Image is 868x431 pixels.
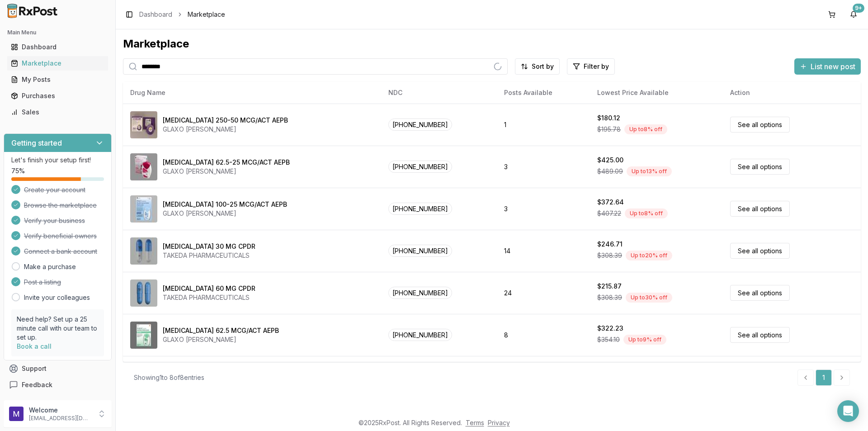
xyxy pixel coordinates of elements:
[163,284,255,293] div: [MEDICAL_DATA] 60 MG CPDR
[797,369,850,386] nav: pagination
[388,287,452,299] span: [PHONE_NUMBER]
[24,232,97,241] span: Verify beneficial owners
[7,104,108,120] a: Sales
[597,251,622,260] span: $308.39
[4,40,112,54] button: Dashboard
[625,208,668,218] div: Up to 8 % off
[24,216,85,225] span: Verify your business
[730,117,790,133] a: See all options
[11,156,104,165] p: Let's finish your setup first!
[567,58,615,75] button: Filter by
[816,369,832,386] a: 1
[24,278,61,287] span: Post a listing
[597,209,621,218] span: $407.22
[130,322,157,349] img: Incruse Ellipta 62.5 MCG/ACT AEPB
[163,167,290,176] div: GLAXO [PERSON_NAME]
[123,37,861,51] div: Marketplace
[590,82,722,104] th: Lowest Price Available
[7,55,108,71] a: Marketplace
[4,4,61,18] img: RxPost Logo
[11,59,104,68] div: Marketplace
[139,10,172,19] a: Dashboard
[597,293,622,302] span: $308.39
[11,108,104,117] div: Sales
[811,61,855,72] span: List new post
[24,293,90,302] a: Invite your colleagues
[163,335,279,344] div: GLAXO [PERSON_NAME]
[497,82,590,104] th: Posts Available
[163,158,290,167] div: [MEDICAL_DATA] 62.5-25 MCG/ACT AEPB
[597,114,620,123] div: $180.12
[597,125,621,134] span: $195.78
[7,71,108,88] a: My Posts
[794,58,861,75] button: List new post
[730,327,790,343] a: See all options
[532,62,554,71] span: Sort by
[624,124,667,134] div: Up to 8 % off
[623,335,666,345] div: Up to 9 % off
[388,118,452,131] span: [PHONE_NUMBER]
[163,209,287,218] div: GLAXO [PERSON_NAME]
[597,240,623,249] div: $246.71
[853,4,864,13] div: 9+
[584,62,609,71] span: Filter by
[163,326,279,335] div: [MEDICAL_DATA] 62.5 MCG/ACT AEPB
[17,315,99,342] p: Need help? Set up a 25 minute call with our team to set up.
[130,237,157,265] img: Dexilant 30 MG CPDR
[597,198,624,207] div: $372.64
[381,82,497,104] th: NDC
[488,419,510,426] a: Privacy
[497,314,590,356] td: 8
[4,72,112,87] button: My Posts
[626,251,672,260] div: Up to 20 % off
[837,400,859,422] div: Open Intercom Messenger
[388,161,452,173] span: [PHONE_NUMBER]
[130,195,157,223] img: Breo Ellipta 100-25 MCG/ACT AEPB
[597,156,623,165] div: $425.00
[11,137,62,148] h3: Getting started
[24,185,85,194] span: Create your account
[11,43,104,52] div: Dashboard
[515,58,560,75] button: Sort by
[4,360,112,377] button: Support
[163,125,288,134] div: GLAXO [PERSON_NAME]
[730,243,790,259] a: See all options
[730,201,790,217] a: See all options
[7,88,108,104] a: Purchases
[134,373,204,382] div: Showing 1 to 8 of 8 entries
[139,10,225,19] nav: breadcrumb
[388,203,452,215] span: [PHONE_NUMBER]
[24,247,97,256] span: Connect a bank account
[163,251,255,260] div: TAKEDA PHARMACEUTICALS
[597,335,620,344] span: $354.10
[163,116,288,125] div: [MEDICAL_DATA] 250-50 MCG/ACT AEPB
[4,56,112,71] button: Marketplace
[846,7,861,22] button: 9+
[163,242,255,251] div: [MEDICAL_DATA] 30 MG CPDR
[597,282,622,291] div: $215.87
[730,159,790,175] a: See all options
[4,105,112,119] button: Sales
[497,230,590,272] td: 14
[388,245,452,257] span: [PHONE_NUMBER]
[24,201,97,210] span: Browse the marketplace
[188,10,225,19] span: Marketplace
[11,166,25,175] span: 75 %
[11,91,104,100] div: Purchases
[794,63,861,72] a: List new post
[29,415,92,422] p: [EMAIL_ADDRESS][DOMAIN_NAME]
[4,89,112,103] button: Purchases
[163,200,287,209] div: [MEDICAL_DATA] 100-25 MCG/ACT AEPB
[130,279,157,307] img: Dexilant 60 MG CPDR
[388,329,452,341] span: [PHONE_NUMBER]
[497,356,590,398] td: 8
[17,342,52,350] a: Book a call
[730,285,790,301] a: See all options
[4,377,112,393] button: Feedback
[627,166,672,176] div: Up to 13 % off
[7,39,108,55] a: Dashboard
[497,146,590,188] td: 3
[597,167,623,176] span: $489.09
[130,153,157,180] img: Anoro Ellipta 62.5-25 MCG/ACT AEPB
[163,293,255,302] div: TAKEDA PHARMACEUTICALS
